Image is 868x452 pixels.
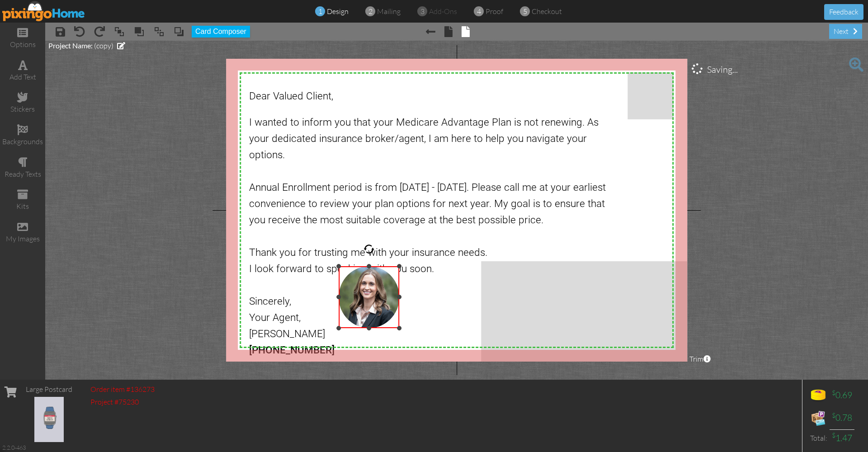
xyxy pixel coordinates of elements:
[249,181,606,226] span: Annual Enrollment period is from [DATE] - [DATE]. Please call me at your earliest convenience to ...
[90,384,155,395] div: Order item #136273
[832,431,835,439] sup: $
[377,7,401,16] span: mailing
[48,41,93,50] span: Project Name:
[532,7,562,16] span: checkout
[809,386,827,405] img: points-icon.png
[94,41,113,50] span: (copy)
[689,354,711,364] span: Trim
[26,384,72,395] div: Large Postcard
[327,7,349,16] span: design
[429,7,457,16] span: add-ons
[249,328,325,340] span: [PERSON_NAME]
[249,90,333,102] span: Dear Valued Client,
[830,429,854,447] td: 1.47
[486,7,503,16] span: proof
[2,1,85,21] img: pixingo logo
[368,6,373,17] span: 2
[807,429,830,447] td: Total:
[249,344,335,356] span: [PHONE_NUMBER]
[318,6,322,17] span: 1
[523,6,527,17] span: 5
[824,4,863,20] button: Feedback
[809,409,827,427] img: expense-icon.png
[249,246,487,259] span: Thank you for trusting me with your insurance needs.
[830,384,854,407] td: 0.69
[829,24,862,39] div: next
[249,116,599,161] span: I wanted to inform you that your Medicare Advantage Plan is not renewing. As your dedicated insur...
[249,263,434,275] span: I look forward to speaking with you soon.
[832,411,835,419] sup: $
[249,295,291,307] span: Sincerely,
[34,397,64,442] img: 136273-1-1759208400847-3bbfc6e41eae16bc-qa.jpg
[477,6,481,17] span: 4
[192,26,250,38] button: Card Composer
[2,443,26,452] div: 2.2.0-463
[90,397,155,407] div: Project #75230
[339,266,399,328] img: 20240318-162828-6995a3f82743-1000.jpg
[830,407,854,429] td: 0.78
[832,389,835,396] sup: $
[249,311,301,324] span: Your Agent,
